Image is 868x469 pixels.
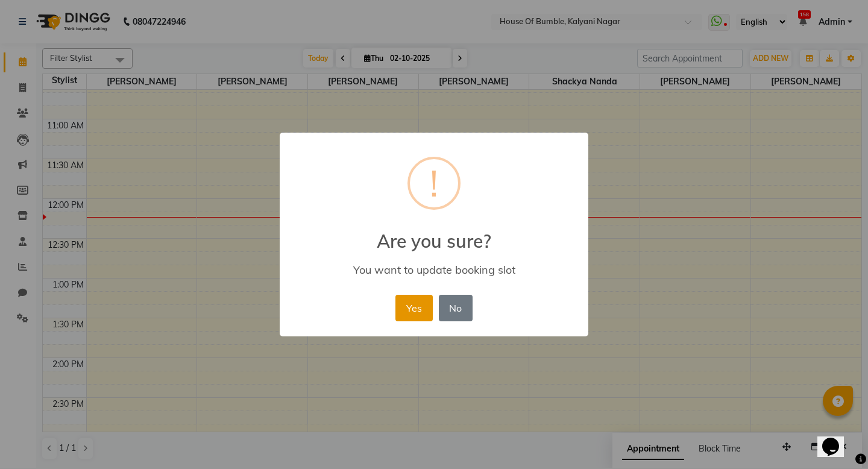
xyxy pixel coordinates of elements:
iframe: chat widget [817,421,856,457]
h2: Are you sure? [280,216,588,252]
button: No [439,295,473,321]
div: You want to update booking slot [297,263,571,277]
button: Yes [395,295,432,321]
div: ! [430,159,438,207]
